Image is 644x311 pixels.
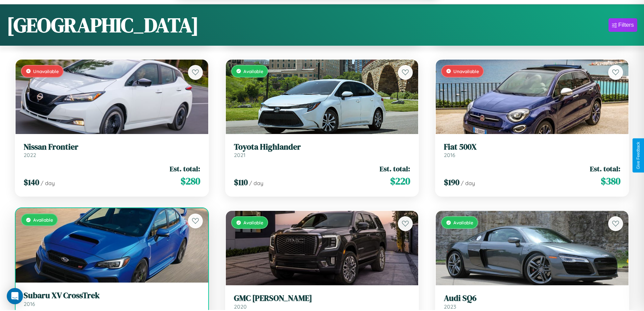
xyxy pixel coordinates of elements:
[234,142,410,159] a: Toyota Highlander2021
[636,142,641,169] div: Give Feedback
[181,174,200,188] span: $ 280
[444,142,620,159] a: Fiat 500X2016
[590,164,620,174] span: Est. total:
[444,293,620,310] a: Audi SQ62023
[24,291,200,301] h3: Subaru XV CrossTrek
[453,220,473,225] span: Available
[444,142,620,152] h3: Fiat 500X
[33,68,59,74] span: Unavailable
[249,180,263,186] span: / day
[24,142,200,159] a: Nissan Frontier2022
[24,152,36,158] span: 2022
[234,303,247,310] span: 2020
[444,303,456,310] span: 2023
[234,152,245,158] span: 2021
[243,68,263,74] span: Available
[453,68,479,74] span: Unavailable
[24,301,35,307] span: 2016
[444,293,620,303] h3: Audi SQ6
[7,288,23,304] div: Open Intercom Messenger
[41,180,55,186] span: / day
[24,291,200,307] a: Subaru XV CrossTrek2016
[33,217,53,223] span: Available
[444,152,455,158] span: 2016
[7,11,199,39] h1: [GEOGRAPHIC_DATA]
[444,177,459,188] span: $ 190
[234,293,410,310] a: GMC [PERSON_NAME]2020
[234,293,410,303] h3: GMC [PERSON_NAME]
[234,142,410,152] h3: Toyota Highlander
[243,220,263,225] span: Available
[461,180,475,186] span: / day
[390,174,410,188] span: $ 220
[24,177,39,188] span: $ 140
[601,174,620,188] span: $ 380
[170,164,200,174] span: Est. total:
[24,142,200,152] h3: Nissan Frontier
[609,18,637,32] button: Filters
[234,177,248,188] span: $ 110
[380,164,410,174] span: Est. total:
[618,22,634,28] div: Filters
